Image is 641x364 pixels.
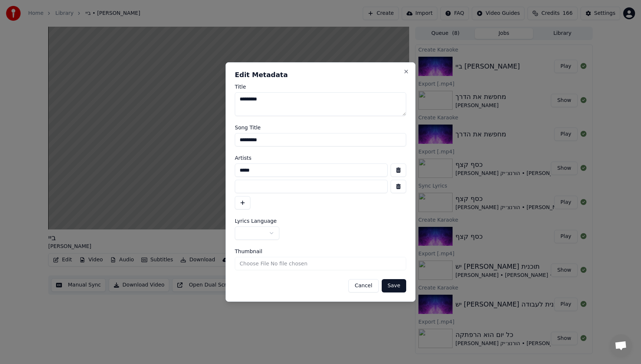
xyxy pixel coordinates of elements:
[235,84,406,89] label: Title
[348,279,378,292] button: Cancel
[235,72,406,78] h2: Edit Metadata
[382,279,406,292] button: Save
[235,249,262,254] span: Thumbnail
[235,218,277,224] span: Lyrics Language
[235,125,406,130] label: Song Title
[235,155,406,161] label: Artists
